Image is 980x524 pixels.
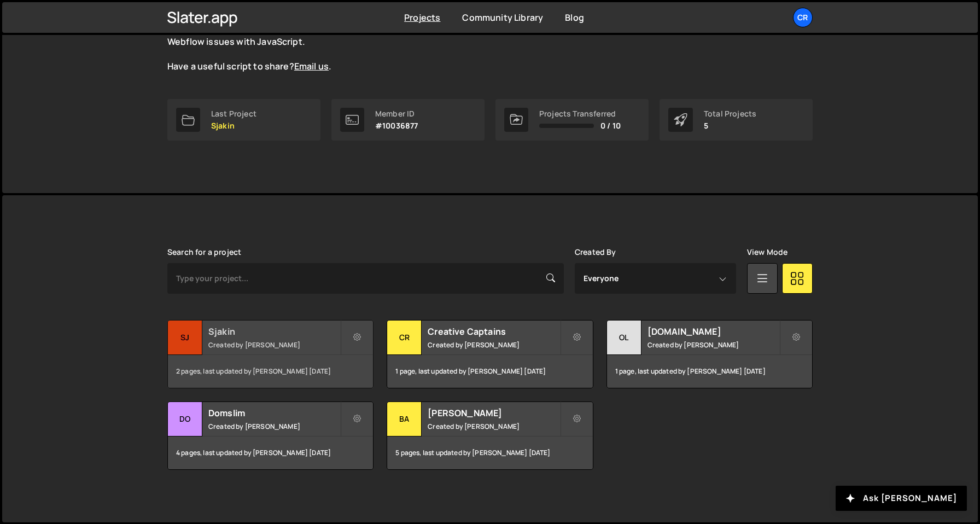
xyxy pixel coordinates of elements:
[404,11,440,24] a: Projects
[607,355,812,388] div: 1 page, last updated by [PERSON_NAME] [DATE]
[428,407,559,419] h2: [PERSON_NAME]
[211,109,256,118] div: Last Project
[167,248,241,257] label: Search for a project
[208,422,340,431] small: Created by [PERSON_NAME]
[600,121,621,130] span: 0 / 10
[208,407,340,419] h2: Domslim
[168,321,202,355] div: Sj
[208,340,340,350] small: Created by [PERSON_NAME]
[375,109,418,118] div: Member ID
[211,121,256,130] p: Sjakin
[704,109,756,118] div: Total Projects
[387,401,593,470] a: Ba [PERSON_NAME] Created by [PERSON_NAME] 5 pages, last updated by [PERSON_NAME] [DATE]
[167,401,374,470] a: Do Domslim Created by [PERSON_NAME] 4 pages, last updated by [PERSON_NAME] [DATE]
[387,320,593,388] a: Cr Creative Captains Created by [PERSON_NAME] 1 page, last updated by [PERSON_NAME] [DATE]
[462,11,543,24] a: Community Library
[387,321,422,355] div: Cr
[428,340,559,350] small: Created by [PERSON_NAME]
[208,325,340,337] h2: Sjakin
[387,436,592,469] div: 5 pages, last updated by [PERSON_NAME] [DATE]
[606,320,813,388] a: ol [DOMAIN_NAME] Created by [PERSON_NAME] 1 page, last updated by [PERSON_NAME] [DATE]
[647,340,779,350] small: Created by [PERSON_NAME]
[539,109,621,118] div: Projects Transferred
[294,60,329,72] a: Email us
[375,121,418,130] p: #10036877
[607,321,641,355] div: ol
[747,248,787,257] label: View Mode
[168,436,373,469] div: 4 pages, last updated by [PERSON_NAME] [DATE]
[704,121,756,130] p: 5
[167,99,320,141] a: Last Project Sjakin
[387,402,422,436] div: Ba
[387,355,592,388] div: 1 page, last updated by [PERSON_NAME] [DATE]
[428,422,559,431] small: Created by [PERSON_NAME]
[836,486,967,511] button: Ask [PERSON_NAME]
[575,248,616,257] label: Created By
[793,8,813,27] a: CR
[167,24,561,73] p: The is live and growing. Explore the curated scripts to solve common Webflow issues with JavaScri...
[167,320,374,388] a: Sj Sjakin Created by [PERSON_NAME] 2 pages, last updated by [PERSON_NAME] [DATE]
[647,325,779,337] h2: [DOMAIN_NAME]
[167,263,564,294] input: Type your project...
[168,402,202,436] div: Do
[565,11,584,24] a: Blog
[428,325,559,337] h2: Creative Captains
[168,355,373,388] div: 2 pages, last updated by [PERSON_NAME] [DATE]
